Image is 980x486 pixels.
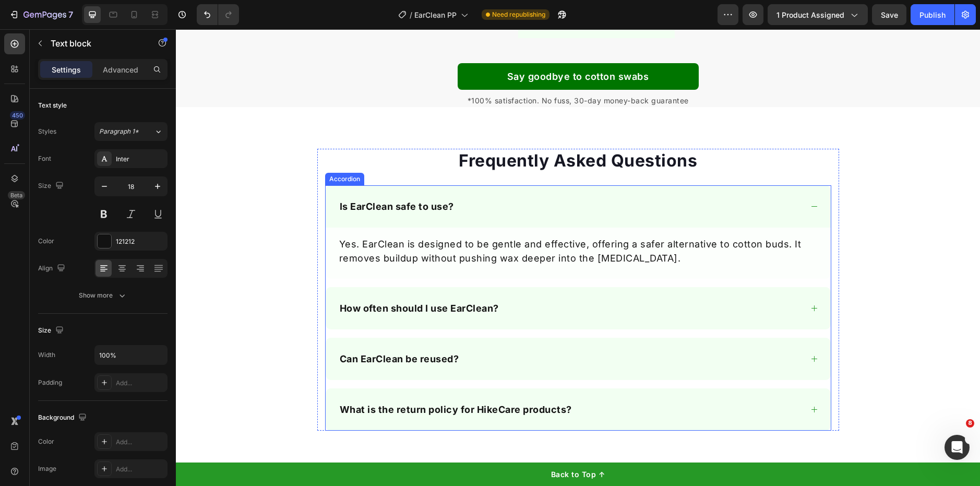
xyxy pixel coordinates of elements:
button: 1 product assigned [768,4,868,25]
div: Publish [919,9,946,20]
div: Beta [8,191,25,199]
div: 450 [10,111,25,120]
span: 1 product assigned [776,9,844,20]
p: *100% satisfaction. No fuss, 30-day money-back guarantee [283,66,522,77]
button: Save [872,4,906,25]
div: Width [38,350,55,360]
div: Color [38,236,54,246]
div: Image [38,464,56,473]
div: Font [38,154,51,163]
p: Text block [51,37,139,50]
iframe: Design area [176,29,980,486]
p: Yes. EarClean is designed to be gentle and effective, offering a safer alternative to cotton buds... [163,208,641,236]
span: 8 [966,419,974,428]
iframe: Intercom live chat [945,435,970,460]
span: / [410,9,412,20]
button: Publish [911,4,954,25]
div: Padding [38,378,62,387]
button: 7 [4,4,78,25]
div: Add... [116,465,165,474]
div: Inter [116,155,165,164]
input: Auto [95,346,167,364]
p: Say goodbye to cotton swabs [331,40,473,54]
span: Need republishing [492,10,545,19]
div: Undo/Redo [197,4,239,25]
div: Add... [116,378,165,388]
div: Text style [38,101,67,110]
span: Paragraph 1* [99,127,139,136]
div: 121212 [116,237,165,246]
div: Size [38,324,66,338]
p: Can EarClean be reused? [164,323,283,337]
div: Color [38,437,54,446]
span: EarClean PP [414,9,457,20]
p: Is EarClean safe to use? [164,170,278,184]
div: Align [38,262,67,276]
p: 7 [68,8,73,21]
span: Save [881,10,898,19]
p: What is the return policy for HikeCare products? [164,373,396,387]
p: Frequently Asked Questions [150,121,654,143]
button: Show more [38,286,168,305]
p: How often should I use EarClean? [164,272,323,286]
div: Back to Top ↑ [375,440,429,451]
p: Advanced [103,64,138,75]
p: Settings [52,64,81,75]
div: Size [38,179,66,193]
div: Add... [116,437,165,447]
button: Paragraph 1* [94,122,168,141]
div: Show more [79,290,127,301]
div: Accordion [151,145,186,155]
a: Say goodbye to cotton swabs [282,34,523,61]
div: Background [38,411,89,425]
div: Styles [38,127,56,136]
